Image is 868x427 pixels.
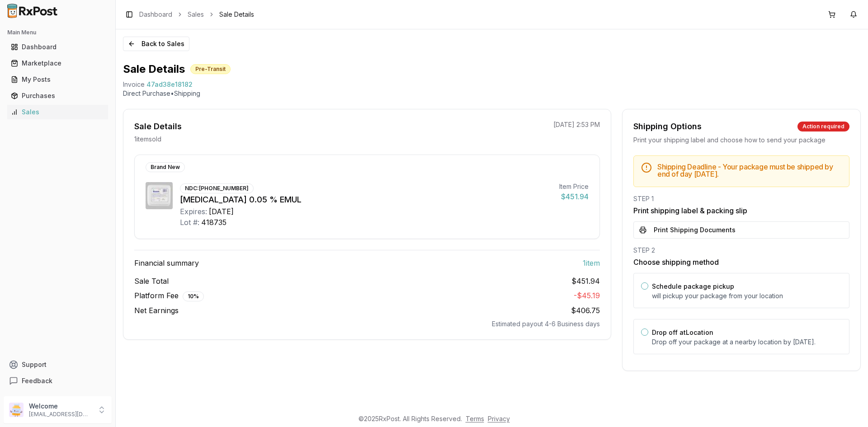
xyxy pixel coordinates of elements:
[180,183,254,193] div: NDC: [PHONE_NUMBER]
[571,306,600,315] span: $406.75
[4,105,112,119] button: Sales
[123,89,861,98] p: Direct Purchase • Shipping
[11,42,104,52] div: Dashboard
[123,37,189,51] button: Back to Sales
[652,328,713,336] label: Drop off at Location
[797,122,849,131] div: Action required
[123,62,185,76] h1: Sale Details
[4,373,112,389] button: Feedback
[633,221,849,239] button: Print Shipping Documents
[4,40,112,54] button: Dashboard
[633,136,849,145] div: Print your shipping label and choose how to send your package
[466,415,484,422] a: Terms
[488,415,510,422] a: Privacy
[633,205,849,216] h3: Print shipping label & packing slip
[4,89,112,103] button: Purchases
[183,291,204,301] div: 10 %
[7,29,108,36] h2: Main Menu
[139,10,172,19] a: Dashboard
[209,206,234,217] div: [DATE]
[7,88,108,104] a: Purchases
[190,64,231,74] div: Pre-Transit
[7,55,108,71] a: Marketplace
[11,59,104,68] div: Marketplace
[219,10,254,19] span: Sale Details
[11,91,104,100] div: Purchases
[583,258,600,268] span: 1 item
[4,357,112,373] button: Support
[652,291,842,300] p: will pickup your package from your location
[134,290,204,301] span: Platform Fee
[22,376,52,385] span: Feedback
[134,258,199,268] span: Financial summary
[146,162,185,172] div: Brand New
[4,4,61,18] img: RxPost Logo
[139,10,254,19] nav: breadcrumb
[11,75,104,84] div: My Posts
[4,72,112,87] button: My Posts
[4,56,112,70] button: Marketplace
[146,80,193,89] span: 47ad38e18182
[134,319,600,328] div: Estimated payout 4-6 Business days
[180,206,207,217] div: Expires:
[188,10,204,19] a: Sales
[29,411,92,418] p: [EMAIL_ADDRESS][DOMAIN_NAME]
[134,120,182,133] div: Sale Details
[134,276,169,286] span: Sale Total
[559,182,589,191] div: Item Price
[134,135,161,144] p: 1 item sold
[201,217,226,228] div: 418735
[553,120,600,129] p: [DATE] 2:53 PM
[146,182,173,209] img: Restasis 0.05 % EMUL
[633,257,849,267] h3: Choose shipping method
[652,282,734,290] label: Schedule package pickup
[9,403,24,417] img: User avatar
[29,402,92,411] p: Welcome
[657,163,842,178] h5: Shipping Deadline - Your package must be shipped by end of day [DATE] .
[652,338,842,347] p: Drop off your package at a nearby location by [DATE] .
[559,191,589,202] div: $451.94
[574,291,600,300] span: - $45.19
[633,246,849,255] div: STEP 2
[7,104,108,120] a: Sales
[571,276,600,286] span: $451.94
[180,217,199,228] div: Lot #:
[7,39,108,55] a: Dashboard
[134,305,179,316] span: Net Earnings
[180,193,552,206] div: [MEDICAL_DATA] 0.05 % EMUL
[123,80,145,89] div: Invoice
[7,71,108,88] a: My Posts
[633,194,849,203] div: STEP 1
[633,120,702,133] div: Shipping Options
[11,108,104,117] div: Sales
